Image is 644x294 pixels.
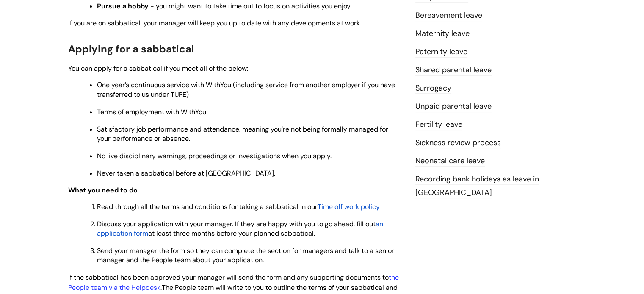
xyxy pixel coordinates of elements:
span: at least three months before your planned sabbatical. [148,229,315,238]
span: Applying for a sabbatical [68,42,194,55]
span: One year’s continuous service with WithYou (including service from another employer if you have t... [97,80,395,99]
a: Bereavement leave [415,10,482,21]
a: Neonatal care leave [415,156,485,167]
a: Fertility leave [415,119,462,130]
span: Discuss your application with your manager. If they are happy with you to go ahead, fill out [97,220,376,228]
span: Never taken a sabbatical before at [GEOGRAPHIC_DATA]. [97,169,275,178]
span: Satisfactory job performance and attendance, meaning you’re not being formally managed for your p... [97,125,388,143]
a: Maternity leave [415,28,470,39]
span: Terms of employment with WithYou [97,107,206,116]
span: Send your manager the form so they can complete the section for managers and talk to a senior man... [97,246,394,264]
span: If the sabbatical has been approved your manager will send the form and any supporting documents ... [68,273,399,292]
span: You can apply for a sabbatical if you meet all of the below: [68,64,248,73]
a: Unpaid parental leave [415,101,492,112]
a: an application form [97,220,383,238]
a: Time off work policy [318,202,380,211]
a: Recording bank holidays as leave in [GEOGRAPHIC_DATA] [415,174,539,198]
a: Surrogacy [415,83,451,94]
span: No live disciplinary warnings, proceedings or investigations when you apply. [97,151,332,160]
a: Paternity leave [415,47,467,58]
span: Read through all the terms and conditions for taking a sabbatical in our [97,202,318,211]
a: Shared parental leave [415,65,492,76]
a: Sickness review process [415,137,501,148]
span: What you need to do [68,186,138,195]
strong: Pursue a hobby [97,2,149,11]
span: - you might want to take time out to focus on activities you enjoy. [150,2,351,11]
span: If you are on sabbatical, your manager will keep you up to date with any developments at work. [68,19,361,27]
